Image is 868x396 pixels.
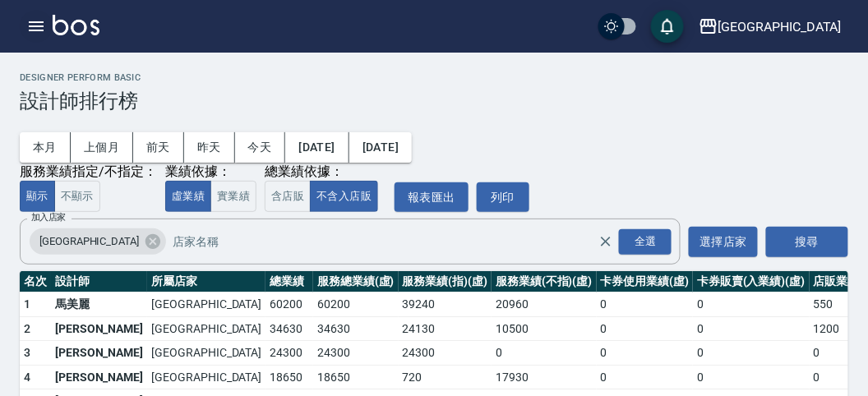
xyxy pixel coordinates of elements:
[597,292,694,317] td: 0
[147,316,265,341] td: [GEOGRAPHIC_DATA]
[399,341,492,366] td: 24300
[619,229,672,255] div: 全選
[184,132,235,163] button: 昨天
[24,346,30,359] span: 3
[20,90,848,113] h3: 設計師排行榜
[71,132,133,163] button: 上個月
[313,341,399,366] td: 24300
[399,271,492,292] th: 服務業績(指)(虛)
[147,365,265,389] td: [GEOGRAPHIC_DATA]
[692,10,848,44] button: [GEOGRAPHIC_DATA]
[265,316,313,341] td: 34630
[313,316,399,341] td: 34630
[477,182,529,213] button: 列印
[20,181,55,213] button: 顯示
[133,132,184,163] button: 前天
[53,15,99,35] img: Logo
[616,226,675,258] button: Open
[399,292,492,317] td: 39240
[349,132,412,163] button: [DATE]
[492,316,596,341] td: 10500
[693,341,809,366] td: 0
[147,271,265,292] th: 所屬店家
[165,163,256,181] div: 業績依據：
[235,132,286,163] button: 今天
[169,228,627,256] input: 店家名稱
[492,271,596,292] th: 服務業績(不指)(虛)
[51,316,147,341] td: [PERSON_NAME]
[147,341,265,366] td: [GEOGRAPHIC_DATA]
[147,292,265,317] td: [GEOGRAPHIC_DATA]
[51,365,147,389] td: [PERSON_NAME]
[597,341,694,366] td: 0
[20,271,51,292] th: 名次
[651,10,684,43] button: save
[313,271,399,292] th: 服務總業績(虛)
[265,341,313,366] td: 24300
[54,181,100,213] button: 不顯示
[597,316,694,341] td: 0
[693,271,809,292] th: 卡券販賣(入業績)(虛)
[265,163,386,181] div: 總業績依據：
[689,227,758,257] button: 選擇店家
[313,292,399,317] td: 60200
[492,365,596,389] td: 17930
[285,132,349,163] button: [DATE]
[51,341,147,366] td: [PERSON_NAME]
[594,230,617,253] button: Clear
[210,181,256,213] button: 實業績
[766,227,848,257] button: 搜尋
[31,211,66,223] label: 加入店家
[20,163,157,181] div: 服務業績指定/不指定：
[30,228,166,255] div: [GEOGRAPHIC_DATA]
[20,72,848,83] h2: Designer Perform Basic
[395,182,469,213] button: 報表匯出
[597,365,694,389] td: 0
[597,271,694,292] th: 卡券使用業績(虛)
[492,341,596,366] td: 0
[399,316,492,341] td: 24130
[165,181,211,213] button: 虛業績
[313,365,399,389] td: 18650
[718,16,842,37] div: [GEOGRAPHIC_DATA]
[310,181,378,213] button: 不含入店販
[492,292,596,317] td: 20960
[24,297,30,311] span: 1
[24,322,30,335] span: 2
[265,181,311,213] button: 含店販
[693,316,809,341] td: 0
[265,292,313,317] td: 60200
[693,365,809,389] td: 0
[265,271,313,292] th: 總業績
[51,271,147,292] th: 設計師
[24,371,30,384] span: 4
[265,365,313,389] td: 18650
[30,233,149,250] span: [GEOGRAPHIC_DATA]
[399,365,492,389] td: 720
[693,292,809,317] td: 0
[20,132,71,163] button: 本月
[51,292,147,317] td: 馬美麗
